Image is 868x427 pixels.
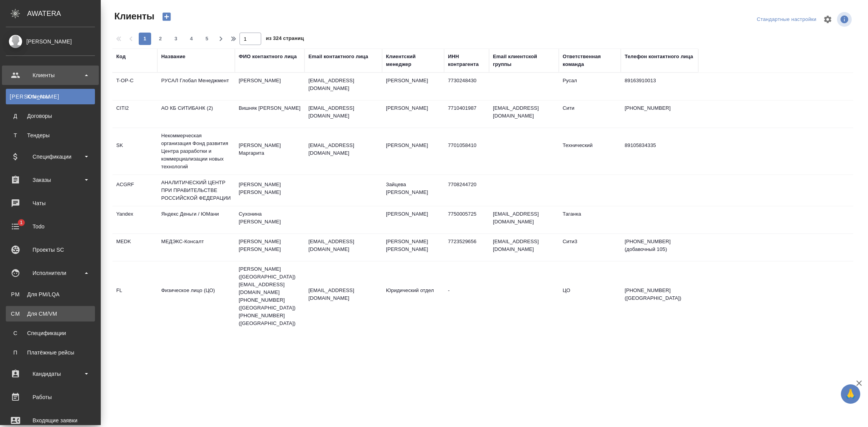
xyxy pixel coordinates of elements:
div: Договоры [10,112,91,120]
button: 4 [185,33,198,45]
td: [PERSON_NAME] [PERSON_NAME] [235,234,305,261]
div: Чаты [6,197,95,209]
a: 1Todo [2,217,99,236]
td: MEDK [112,234,157,261]
p: [PHONE_NUMBER] ([GEOGRAPHIC_DATA]) [625,287,694,302]
div: Платёжные рейсы [10,349,91,356]
td: АО КБ СИТИБАНК (2) [157,100,235,128]
td: [EMAIL_ADDRESS][DOMAIN_NAME] [489,234,559,261]
a: Чаты [2,194,99,213]
a: Проекты SC [2,240,99,259]
div: Ответственная команда [563,53,617,68]
button: 3 [170,33,182,45]
td: АНАЛИТИЧЕСКИЙ ЦЕНТР ПРИ ПРАВИТЕЛЬСТВЕ РОССИЙСКОЙ ФЕДЕРАЦИИ [157,175,235,206]
td: [PERSON_NAME] [382,73,444,100]
td: ACGRF [112,177,157,204]
td: МЕДЭКС-Консалт [157,234,235,261]
td: Яндекс Деньги / ЮМани [157,206,235,233]
td: FL [112,283,157,310]
span: из 324 страниц [266,34,304,45]
td: Физическое лицо (ЦО) [157,283,235,310]
td: Технический [559,138,621,165]
span: Клиенты [112,10,154,22]
a: ТТендеры [6,128,95,143]
td: [EMAIL_ADDRESS][DOMAIN_NAME] [489,100,559,128]
td: Таганка [559,206,621,233]
button: Создать [157,10,176,23]
div: Заказы [6,174,95,186]
div: [PERSON_NAME] [6,37,95,46]
td: 7723529656 [444,234,489,261]
span: Настроить таблицу [818,10,837,29]
p: [EMAIL_ADDRESS][DOMAIN_NAME] [308,238,378,253]
div: Входящие заявки [6,415,95,426]
div: Для CM/VM [10,310,91,318]
td: ЦО [559,283,621,310]
td: CITI2 [112,100,157,128]
td: [PERSON_NAME] [382,206,444,233]
td: 7701058410 [444,138,489,165]
div: split button [755,14,818,26]
td: Сити3 [559,234,621,261]
div: ИНН контрагента [448,53,485,68]
span: Посмотреть информацию [837,12,853,27]
div: Код [116,53,126,61]
a: ДДоговоры [6,108,95,124]
button: 2 [154,33,167,45]
div: Спецификации [6,151,95,163]
td: [EMAIL_ADDRESS][DOMAIN_NAME] [489,206,559,233]
div: ФИО контактного лица [239,53,297,61]
td: 7750005725 [444,206,489,233]
p: [PHONE_NUMBER] (добавочный 105) [625,238,694,253]
a: CMДля CM/VM [6,306,95,322]
div: Клиенты [6,69,95,81]
div: Кандидаты [6,368,95,380]
p: [EMAIL_ADDRESS][DOMAIN_NAME] [308,287,378,302]
a: ССпецификации [6,325,95,341]
div: Работы [6,391,95,403]
p: [EMAIL_ADDRESS][DOMAIN_NAME] [308,142,378,157]
span: 4 [185,35,198,43]
p: [PHONE_NUMBER] [625,104,694,112]
button: 5 [201,33,213,45]
a: ППлатёжные рейсы [6,345,95,360]
div: Todo [6,221,95,232]
p: [EMAIL_ADDRESS][DOMAIN_NAME] [308,104,378,120]
div: Название [161,53,185,61]
div: Клиенты [10,93,91,100]
td: [PERSON_NAME] [235,73,305,100]
a: Работы [2,387,99,407]
span: 3 [170,35,182,43]
td: Вишняк [PERSON_NAME] [235,100,305,128]
p: 89105834335 [625,142,694,149]
button: 🙏 [841,384,860,404]
span: 1 [15,219,27,226]
div: Проекты SC [6,244,95,256]
td: [PERSON_NAME] [382,138,444,165]
td: [PERSON_NAME] [382,100,444,128]
td: 7730248430 [444,73,489,100]
td: Некоммерческая организация Фонд развития Центра разработки и коммерциализации новых технологий [157,128,235,175]
td: 7710401987 [444,100,489,128]
td: Зайцева [PERSON_NAME] [382,177,444,204]
td: Русал [559,73,621,100]
p: [EMAIL_ADDRESS][DOMAIN_NAME] [308,77,378,92]
td: Юридический отдел [382,283,444,310]
td: [PERSON_NAME] [PERSON_NAME] [382,234,444,261]
div: Email контактного лица [308,53,368,61]
td: [PERSON_NAME] [PERSON_NAME] [235,177,305,204]
div: Телефон контактного лица [625,53,693,61]
td: РУСАЛ Глобал Менеджмент [157,73,235,100]
td: [PERSON_NAME] ([GEOGRAPHIC_DATA]) [EMAIL_ADDRESS][DOMAIN_NAME] [PHONE_NUMBER] ([GEOGRAPHIC_DATA])... [235,261,305,331]
td: 7708244720 [444,177,489,204]
td: SK [112,138,157,165]
div: Исполнители [6,267,95,279]
div: AWATERA [27,6,101,21]
td: Сухонина [PERSON_NAME] [235,206,305,233]
div: Тендеры [10,131,91,139]
td: [PERSON_NAME] Маргарита [235,138,305,165]
span: 5 [201,35,213,43]
div: Спецификации [10,329,91,337]
td: - [444,283,489,310]
span: 2 [154,35,167,43]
